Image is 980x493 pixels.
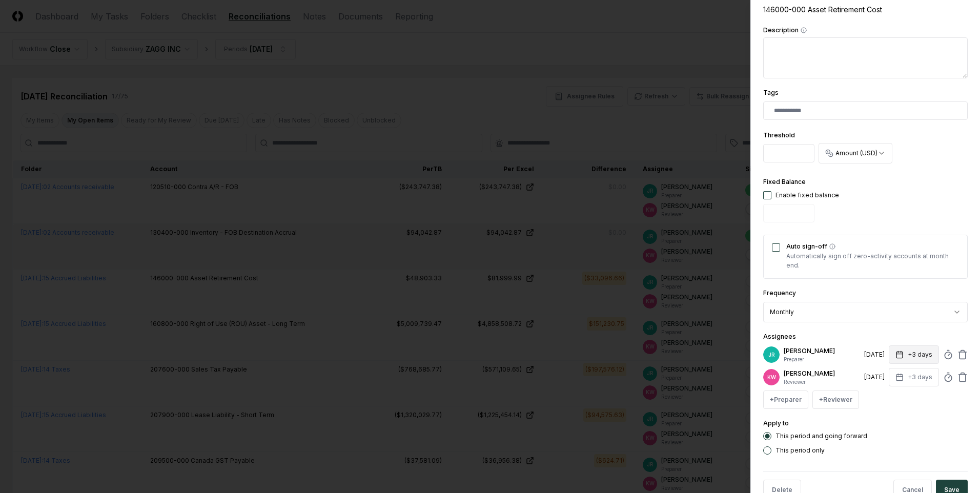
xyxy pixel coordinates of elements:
p: [PERSON_NAME] [784,346,860,356]
label: This period only [775,447,825,454]
label: Fixed Balance [763,178,806,186]
button: Auto sign-off [829,243,835,250]
label: Description [763,27,968,33]
label: Threshold [763,131,795,139]
p: [PERSON_NAME] [784,369,860,378]
label: Tags [763,89,779,96]
button: Description [801,27,807,33]
div: [DATE] [864,373,885,382]
label: Frequency [763,289,796,297]
div: Enable fixed balance [775,191,839,200]
button: +3 days [889,368,939,386]
span: KW [767,374,776,381]
p: Automatically sign off zero-activity accounts at month end. [786,252,959,270]
div: [DATE] [864,350,885,359]
button: +3 days [889,345,939,364]
button: +Reviewer [812,391,859,409]
button: +Preparer [763,391,808,409]
label: Auto sign-off [786,243,959,250]
div: 146000-000 Asset Retirement Cost [763,4,968,15]
p: Preparer [784,356,860,363]
p: Reviewer [784,378,860,386]
span: JR [768,351,775,359]
label: Assignees [763,333,796,340]
label: This period and going forward [775,433,867,439]
label: Apply to [763,419,789,427]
